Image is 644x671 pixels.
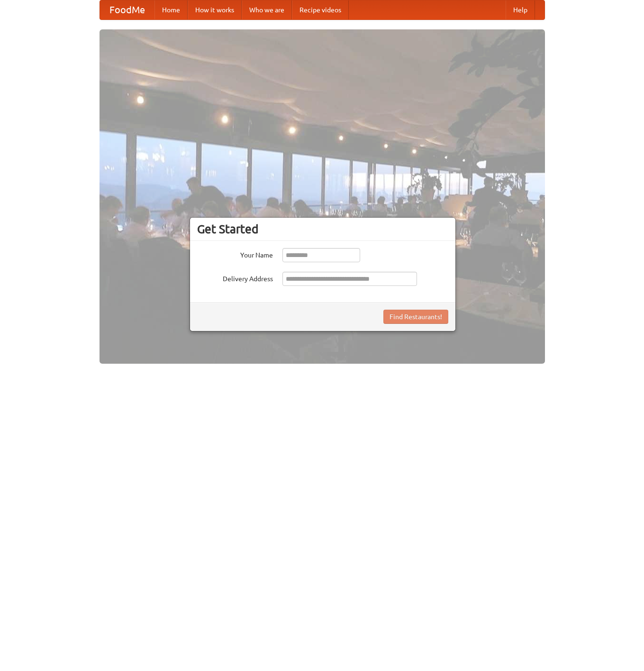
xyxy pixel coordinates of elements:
[154,0,188,19] a: Home
[197,272,273,284] label: Delivery Address
[292,0,349,19] a: Recipe videos
[100,0,154,19] a: FoodMe
[197,222,448,236] h3: Get Started
[188,0,242,19] a: How it works
[506,0,535,19] a: Help
[197,248,273,260] label: Your Name
[383,310,448,324] button: Find Restaurants!
[242,0,292,19] a: Who we are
